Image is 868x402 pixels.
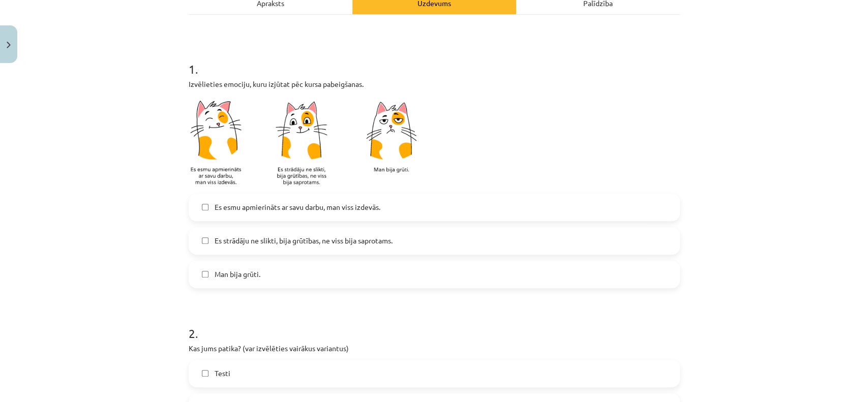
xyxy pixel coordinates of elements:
[189,343,680,354] p: Kas jums patika? (var izvēlēties vairākus variantus)
[202,237,208,244] input: Es strādāju ne slikti, bija grūtības, ne viss bija saprotams.
[215,368,230,379] span: Testi
[215,235,393,246] span: Es strādāju ne slikti, bija grūtības, ne viss bija saprotams.
[189,44,680,76] h1: 1 .
[202,370,208,377] input: Testi
[7,42,11,48] img: icon-close-lesson-0947bae3869378f0d4975bcd49f059093ad1ed9edebbc8119c70593378902aed.svg
[215,269,260,280] span: Man bija grūti.
[189,308,680,340] h1: 2 .
[202,204,208,210] input: Es esmu apmierināts ar savu darbu, man viss izdevās.
[189,79,680,89] p: Izvēlieties emociju, kuru izjūtat pēc kursa pabeigšanas.
[215,202,380,212] span: Es esmu apmierināts ar savu darbu, man viss izdevās.
[202,271,208,277] input: Man bija grūti.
